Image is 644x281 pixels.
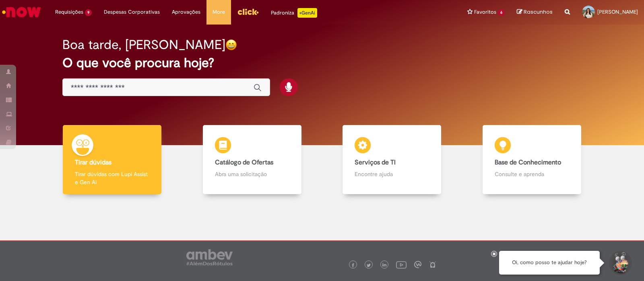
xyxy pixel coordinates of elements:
[499,251,600,275] div: Oi, como posso te ajudar hoje?
[382,263,386,268] img: logo_footer_linkedin.png
[104,8,160,16] span: Despesas Corporativas
[55,8,83,16] span: Requisições
[62,38,225,52] h2: Boa tarde, [PERSON_NAME]
[215,158,273,166] b: Catálogo de Ofertas
[182,125,322,195] a: Catálogo de Ofertas Abra uma solicitação
[597,8,638,15] span: [PERSON_NAME]
[75,158,111,166] b: Tirar dúvidas
[396,259,407,270] img: logo_footer_youtube.png
[186,249,233,265] img: logo_footer_ambev_rotulo_gray.png
[75,170,149,186] p: Tirar dúvidas com Lupi Assist e Gen Ai
[355,170,429,178] p: Encontre ajuda
[367,263,371,267] img: logo_footer_twitter.png
[498,9,505,16] span: 6
[462,125,602,195] a: Base de Conhecimento Consulte e aprenda
[215,170,289,178] p: Abra uma solicitação
[271,8,317,18] div: Padroniza
[85,9,92,16] span: 9
[495,158,561,166] b: Base de Conhecimento
[524,8,553,16] span: Rascunhos
[355,158,396,166] b: Serviços de TI
[172,8,200,16] span: Aprovações
[42,125,182,195] a: Tirar dúvidas Tirar dúvidas com Lupi Assist e Gen Ai
[213,8,225,16] span: More
[322,125,462,195] a: Serviços de TI Encontre ajuda
[351,263,355,267] img: logo_footer_facebook.png
[474,8,496,16] span: Favoritos
[297,8,317,18] p: +GenAi
[429,261,436,268] img: logo_footer_naosei.png
[517,8,553,16] a: Rascunhos
[495,170,569,178] p: Consulte e aprenda
[62,56,582,70] h2: O que você procura hoje?
[608,251,632,275] button: Iniciar Conversa de Suporte
[225,39,237,51] img: happy-face.png
[414,261,421,268] img: logo_footer_workplace.png
[237,6,259,18] img: click_logo_yellow_360x200.png
[1,4,42,20] img: ServiceNow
